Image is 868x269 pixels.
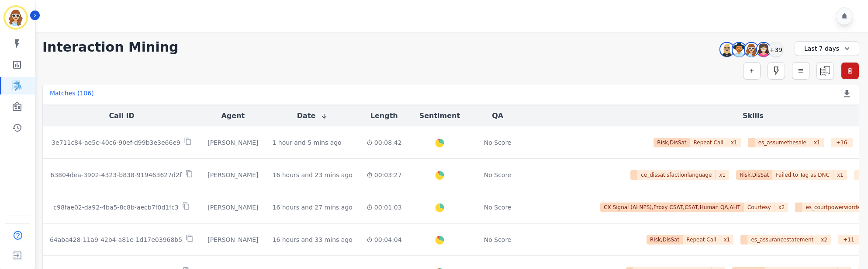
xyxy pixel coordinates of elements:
span: es_assumethesale [755,138,810,147]
button: Sentiment [419,111,460,121]
button: Length [370,111,398,121]
p: 3e711c84-ae5c-40c6-90ef-d99b3e3e66e9 [52,138,180,147]
span: Courtesy [744,203,775,212]
div: No Score [484,171,512,179]
div: No Score [484,138,512,147]
h1: Interaction Mining [42,39,179,55]
div: 00:01:03 [367,203,402,212]
div: [PERSON_NAME] [207,235,258,244]
div: [PERSON_NAME] [207,138,258,147]
div: Matches ( 106 ) [50,89,94,101]
span: x 2 [775,203,788,212]
span: Repeat Call [683,235,720,245]
span: x 1 [716,170,729,180]
div: No Score [484,235,512,244]
span: CX Signal (AI NPS),Proxy CSAT,CSAT,Human QA,AHT [600,203,744,212]
p: c98fae02-da92-4ba5-8c8b-aecb7f0d1fc3 [53,203,178,212]
div: Last 7 days [795,41,859,56]
span: Risk,DisSat [647,235,683,245]
p: 64aba428-11a9-42b4-a81e-1d17e03968b5 [50,235,182,244]
button: QA [492,111,503,121]
div: 16 hours and 33 mins ago [272,235,352,244]
span: x 1 [720,235,734,245]
span: ce_dissatisfactionlanguage [637,170,716,180]
div: 16 hours and 23 mins ago [272,171,352,179]
div: 00:03:27 [367,171,402,179]
p: 63804dea-3902-4323-b838-919463627d2f [50,171,182,179]
span: es_courtpowerwords [802,203,864,212]
span: x 1 [727,138,741,147]
img: Bordered avatar [5,7,26,28]
span: x 1 [810,138,824,147]
div: 00:08:42 [367,138,402,147]
div: No Score [484,203,512,212]
div: 16 hours and 27 mins ago [272,203,352,212]
span: Risk,DisSat [736,170,772,180]
span: Repeat Call [690,138,727,147]
div: + 11 [838,235,860,245]
div: [PERSON_NAME] [207,171,258,179]
span: x 2 [817,235,831,245]
span: x 1 [833,170,847,180]
div: +39 [768,42,783,57]
button: Date [297,111,328,121]
div: [PERSON_NAME] [207,203,258,212]
span: Risk,DisSat [654,138,690,147]
div: 00:04:04 [367,235,402,244]
button: Agent [221,111,245,121]
button: Skills [743,111,764,121]
button: Call ID [109,111,134,121]
span: Failed to Tag as DNC [772,170,833,180]
div: 1 hour and 5 mins ago [272,138,341,147]
div: + 16 [831,138,853,147]
span: es_assurancestatement [747,235,817,245]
